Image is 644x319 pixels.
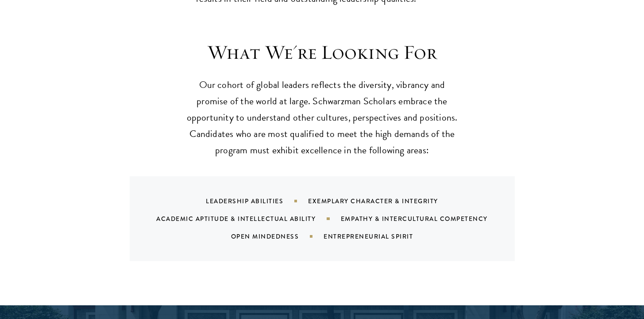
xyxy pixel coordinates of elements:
[231,232,324,241] div: Open Mindedness
[185,40,459,65] h3: What We're Looking For
[206,197,308,205] div: Leadership Abilities
[324,232,435,241] div: Entrepreneurial Spirit
[185,77,459,159] p: Our cohort of global leaders reflects the diversity, vibrancy and promise of the world at large. ...
[341,214,510,223] div: Empathy & Intercultural Competency
[308,197,460,205] div: Exemplary Character & Integrity
[156,214,340,223] div: Academic Aptitude & Intellectual Ability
